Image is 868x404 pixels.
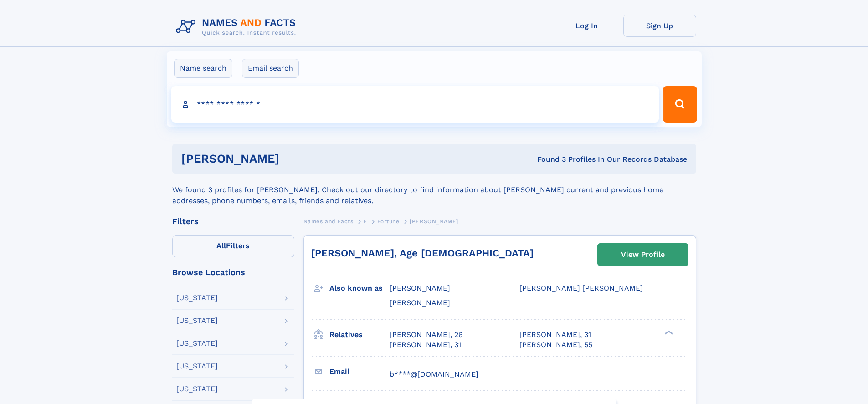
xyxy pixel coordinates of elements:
[390,330,463,340] a: [PERSON_NAME], 26
[598,244,688,266] a: View Profile
[176,317,218,324] div: [US_STATE]
[172,235,294,257] label: Filters
[216,241,226,250] span: All
[519,330,591,340] a: [PERSON_NAME], 31
[303,215,354,227] a: Names and Facts
[519,340,592,350] a: [PERSON_NAME], 55
[172,217,294,225] div: Filters
[390,340,461,350] a: [PERSON_NAME], 31
[329,327,390,343] h3: Relatives
[364,215,367,227] a: F
[329,364,390,379] h3: Email
[311,247,534,259] a: [PERSON_NAME], Age [DEMOGRAPHIC_DATA]
[242,59,299,78] label: Email search
[377,215,399,227] a: Fortune
[329,281,390,296] h3: Also known as
[172,174,696,206] div: We found 3 profiles for [PERSON_NAME]. Check out our directory to find information about [PERSON_...
[410,218,458,225] span: [PERSON_NAME]
[176,363,218,370] div: [US_STATE]
[181,153,408,164] h1: [PERSON_NAME]
[176,294,218,302] div: [US_STATE]
[172,15,303,39] img: Logo Names and Facts
[174,59,232,78] label: Name search
[377,218,399,225] span: Fortune
[519,284,643,292] span: [PERSON_NAME] [PERSON_NAME]
[390,298,450,307] span: [PERSON_NAME]
[621,244,665,265] div: View Profile
[408,154,687,164] div: Found 3 Profiles In Our Records Database
[176,385,218,393] div: [US_STATE]
[550,15,623,37] a: Log In
[390,284,450,292] span: [PERSON_NAME]
[623,15,696,37] a: Sign Up
[364,218,367,225] span: F
[172,268,294,276] div: Browse Locations
[171,86,659,123] input: search input
[176,340,218,347] div: [US_STATE]
[663,329,673,335] div: ❯
[663,86,697,123] button: Search Button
